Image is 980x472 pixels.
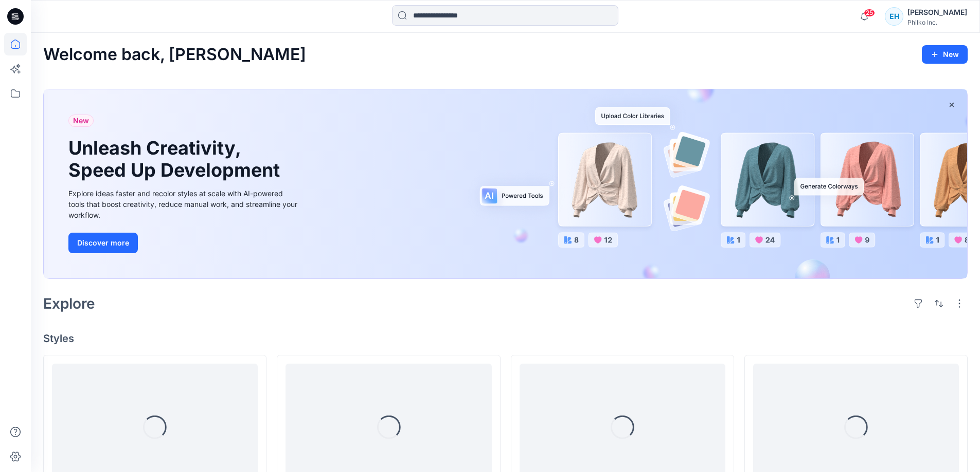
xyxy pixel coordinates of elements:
[907,18,967,26] div: Philko Inc.
[907,6,967,18] div: [PERSON_NAME]
[864,9,875,17] span: 25
[68,233,138,253] button: Discover more
[43,45,306,64] h2: Welcome back, [PERSON_NAME]
[885,7,903,26] div: EH
[73,115,89,127] span: New
[68,233,300,253] a: Discover more
[68,188,300,220] div: Explore ideas faster and recolor styles at scale with AI-powered tools that boost creativity, red...
[43,332,968,345] h4: Styles
[43,295,95,312] h2: Explore
[922,45,968,64] button: New
[68,137,284,181] h1: Unleash Creativity, Speed Up Development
